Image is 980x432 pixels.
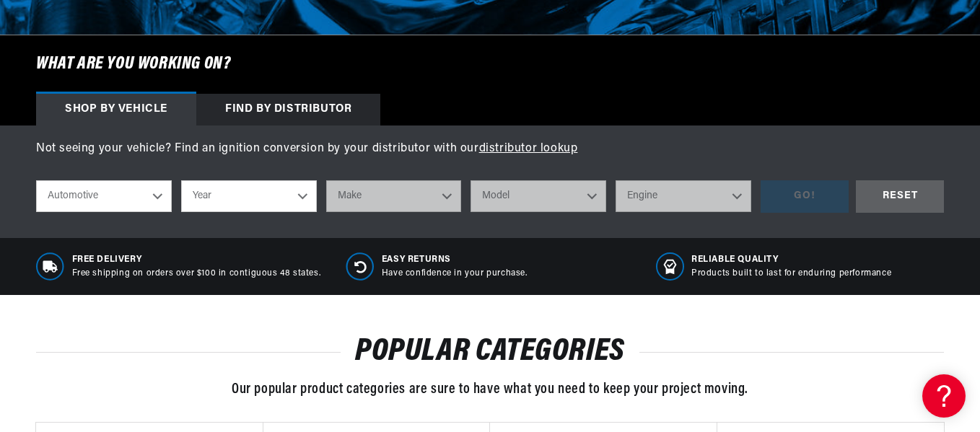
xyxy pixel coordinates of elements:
[471,180,606,212] select: Model
[326,180,462,212] select: Make
[616,180,751,212] select: Engine
[382,268,528,280] p: Have confidence in your purchase.
[382,254,528,266] span: Easy Returns
[181,180,317,212] select: Year
[856,180,944,213] div: RESET
[196,94,380,125] div: Find by Distributor
[691,268,891,280] p: Products built to last for enduring performance
[36,338,944,366] h2: POPULAR CATEGORIES
[36,180,172,212] select: Ride Type
[479,143,578,154] a: distributor lookup
[36,140,944,159] p: Not seeing your vehicle? Find an ignition conversion by your distributor with our
[691,254,891,266] span: RELIABLE QUALITY
[72,268,321,280] p: Free shipping on orders over $100 in contiguous 48 states.
[72,254,321,266] span: Free Delivery
[36,94,196,125] div: Shop by vehicle
[232,382,748,397] span: Our popular product categories are sure to have what you need to keep your project moving.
